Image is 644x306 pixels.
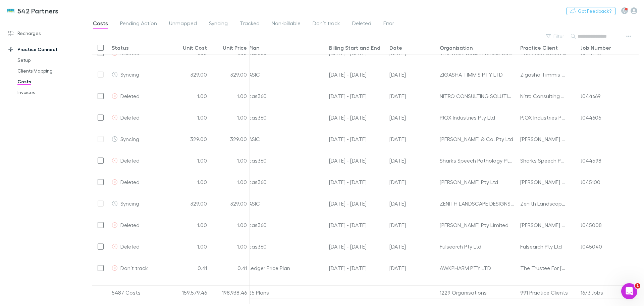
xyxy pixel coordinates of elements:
div: 1673 Jobs [578,286,638,299]
iframe: Intercom live chat [621,283,637,299]
div: 1.00 [210,214,250,236]
div: 01 Jan - 30 Jun 25 [326,107,387,128]
div: The Trustee For [PERSON_NAME] Family Trust [520,279,567,300]
div: AWKPHARM PTY LTD [440,279,515,300]
div: Plan [249,44,260,51]
div: 329.00 [169,128,210,150]
div: Search [578,32,611,40]
div: 329.00 [169,64,210,85]
div: 1.00 [210,171,250,193]
div: 1.00 [169,107,210,128]
div: J045100 [581,171,600,192]
div: 30 Jul 2025 [387,193,437,214]
div: 01 Jan - 30 Jun 25 [326,236,387,257]
a: Setup [11,55,91,65]
div: Unit Cost [183,44,207,51]
div: Zenith Landscape Designs Pty Ltd [520,193,567,214]
div: 1.00 [169,171,210,193]
div: Job Number [581,44,611,51]
div: 4.09 [210,279,250,300]
div: 01 Jun 2025 [387,85,437,107]
div: 01 Jun 2025 [387,150,437,171]
div: J044606 [581,107,601,128]
div: 0.41 [169,257,210,279]
div: [PERSON_NAME] Pty Limited [520,214,567,235]
span: Deleted [120,93,140,99]
div: 1.00 [210,236,250,257]
span: Tracked [240,20,260,29]
div: 159,579.46 [169,286,210,299]
span: Deleted [120,179,140,185]
button: Filter [543,32,568,40]
div: Practice Client [520,44,558,51]
div: ZIGASHA TIMMIS PTY LTD [440,64,515,85]
div: 15 Jun - 17 Jun 25 [326,257,387,279]
div: 329.00 [210,193,250,214]
div: Cashbook (Non-GST) Price Plan [246,279,326,300]
div: Zigasha Timmis Pty Ltd [520,64,567,85]
span: Costs [93,20,108,29]
div: Fulsearch Pty Ltd [440,236,515,257]
div: 5487 Costs [109,286,169,299]
div: Ledger Price Plan [246,257,326,279]
div: 30 Jul 2025 [387,64,437,85]
div: 991 Practice Clients [518,286,578,299]
div: 01 Jun 2025 [387,236,437,257]
div: 25 Plans [246,286,326,299]
div: 329.00 [210,64,250,85]
div: 01 Jun 2025 [387,107,437,128]
a: 542 Partners [3,3,63,19]
div: [PERSON_NAME] Pty Limited [440,214,515,235]
div: cas360 [246,85,326,107]
div: 1.00 [169,236,210,257]
span: Deleted [120,114,140,121]
div: ZENITH LANDSCAPE DESIGNS PTY LTD [440,193,515,214]
div: Billing Start and End [329,44,380,51]
div: J045008 [581,214,602,235]
div: cas360 [246,171,326,193]
span: Syncing [120,200,139,207]
span: Don’t track [313,20,340,29]
div: Sharks Speech Pathology Pty Ltd [440,150,515,171]
div: Date [389,44,402,51]
div: [PERSON_NAME] & Co. Pty Ltd [520,128,567,149]
span: Syncing [120,136,139,142]
div: J044669 [581,85,601,106]
div: cas360 [246,236,326,257]
div: 1.00 [210,107,250,128]
div: 29 Jul 25 - 28 Jul 26 [326,64,387,85]
div: AWKPHARM PTY LTD [440,257,515,278]
span: Don’t track [120,265,148,271]
div: 27 Jun 2025 [387,257,437,279]
div: 01 Jan - 30 Jun 25 [326,171,387,193]
div: [PERSON_NAME] Pty Ltd [440,171,515,192]
div: 01 Jun 2025 [387,171,437,193]
a: Recharges [1,28,91,39]
div: [PERSON_NAME] & Co. Pty Ltd [440,128,515,149]
div: PJOX Industries Pty Ltd [520,107,567,128]
span: Deleted [120,157,140,164]
div: cas360 [246,150,326,171]
span: Syncing [209,20,228,29]
div: cas360 [246,107,326,128]
a: Invoices [11,87,91,98]
div: 01 Jan - 30 Jun 25 [326,214,387,236]
div: Nitro Consulting Solutions Pty Ltd [520,85,567,106]
span: Pending Action [120,20,157,29]
div: 1229 Organisations [437,286,518,299]
span: Deleted [120,222,140,228]
div: 20 Jul 25 - 19 Jul 26 [326,128,387,150]
div: 1.00 [210,150,250,171]
div: 1.00 [169,214,210,236]
div: 329.00 [210,128,250,150]
div: 27 Jun 2025 [387,279,437,300]
img: 542 Partners's Logo [7,7,15,15]
div: Organisation [440,44,473,51]
div: 18 Jun - 26 Jun 25 [326,279,387,300]
div: 1.00 [169,85,210,107]
div: 4.09 [169,279,210,300]
div: 01 Jan - 30 Jun 25 [326,150,387,171]
div: 0.41 [210,257,250,279]
div: [PERSON_NAME] Pty Ltd [520,171,567,192]
div: 198,938.46 [210,286,250,299]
